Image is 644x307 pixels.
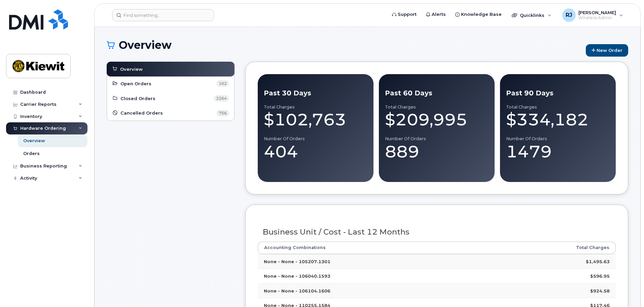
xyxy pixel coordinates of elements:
strong: None - None - 106104.1606 [264,288,330,294]
div: Number of Orders [506,136,610,142]
div: Past 60 Days [385,88,489,98]
div: Total Charges [506,104,610,110]
span: Open Orders [120,81,151,87]
div: 404 [264,142,367,162]
strong: $924.58 [590,288,610,294]
div: Number of Orders [264,136,367,142]
div: $102,763 [264,110,367,130]
strong: $1,495.63 [586,259,610,264]
div: $334,182 [506,110,610,130]
div: 1479 [506,142,610,162]
a: Overview [112,65,229,73]
div: $209,995 [385,110,489,130]
h1: Overview [107,39,582,51]
span: 2264 [214,95,229,102]
div: Number of Orders [385,136,489,142]
div: 889 [385,142,489,162]
strong: None - None - 106040.1593 [264,273,330,279]
span: 756 [216,110,229,117]
h3: Business Unit / Cost - Last 12 Months [263,228,611,236]
span: Closed Orders [120,95,155,102]
div: Past 30 Days [264,88,367,98]
span: Overview [120,66,143,72]
span: 162 [216,80,229,87]
strong: $596.95 [590,273,610,279]
a: Closed Orders 2264 [112,94,229,102]
a: Cancelled Orders 756 [112,109,229,117]
div: Total Charges [264,104,367,110]
span: Cancelled Orders [120,110,163,116]
div: Past 90 Days [506,88,610,98]
div: Total Charges [385,104,489,110]
th: Total Charges [484,242,616,254]
a: Open Orders 162 [112,80,229,88]
a: New Order [586,44,628,57]
strong: None - None - 105207.1301 [264,259,330,264]
th: Accounting Combinations [258,242,484,254]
